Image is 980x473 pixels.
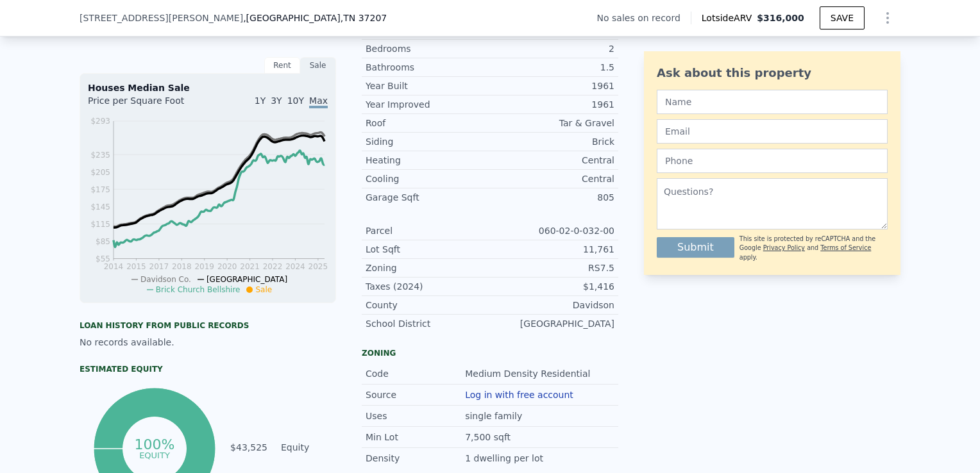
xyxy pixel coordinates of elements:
[104,262,124,271] tspan: 2014
[465,390,573,400] button: Log in with free account
[366,367,465,380] div: Code
[490,42,614,55] div: 2
[490,280,614,293] div: $1,416
[90,185,110,194] tspan: $175
[366,79,490,92] div: Year Built
[657,90,888,114] input: Name
[80,320,336,331] div: Loan history from public records
[255,95,266,106] span: 1Y
[90,117,110,126] tspan: $293
[490,135,614,148] div: Brick
[757,13,804,23] span: $316,000
[172,262,192,271] tspan: 2018
[597,12,691,24] div: No sales on record
[287,95,304,106] span: 10Y
[80,12,243,24] span: [STREET_ADDRESS][PERSON_NAME]
[230,440,268,454] td: $43,525
[366,410,465,422] div: Uses
[366,135,490,148] div: Siding
[465,410,525,422] div: single family
[490,191,614,204] div: 805
[366,261,490,274] div: Zoning
[366,117,490,129] div: Roof
[243,12,387,24] span: , [GEOGRAPHIC_DATA]
[465,431,513,444] div: 7,500 sqft
[88,94,208,115] div: Price per Square Foot
[490,154,614,167] div: Central
[490,172,614,185] div: Central
[255,285,272,294] span: Sale
[366,280,490,293] div: Taxes (2024)
[140,275,191,284] span: Davidson Co.
[875,5,900,31] button: Show Options
[362,348,618,358] div: Zoning
[366,42,490,55] div: Bedrooms
[490,117,614,129] div: Tar & Gravel
[366,172,490,185] div: Cooling
[80,336,336,349] div: No records available.
[139,450,170,460] tspan: equity
[490,317,614,330] div: [GEOGRAPHIC_DATA]
[465,452,546,465] div: 1 dwelling per lot
[90,151,110,160] tspan: $235
[341,13,387,23] span: , TN 37207
[366,317,490,330] div: School District
[90,168,110,177] tspan: $205
[309,95,328,108] span: Max
[96,254,110,263] tspan: $55
[820,6,865,29] button: SAVE
[90,203,110,212] tspan: $145
[490,243,614,256] div: 11,761
[149,262,169,271] tspan: 2017
[126,262,146,271] tspan: 2015
[702,12,757,24] span: Lotside ARV
[490,261,614,274] div: RS7.5
[96,237,110,246] tspan: $85
[366,388,465,401] div: Source
[264,57,300,74] div: Rent
[366,224,490,237] div: Parcel
[739,235,888,262] div: This site is protected by reCAPTCHA and the Google and apply.
[366,431,465,444] div: Min Lot
[657,119,888,144] input: Email
[207,275,287,284] span: [GEOGRAPHIC_DATA]
[156,285,241,294] span: Brick Church Bellshire
[657,149,888,173] input: Phone
[80,364,336,374] div: Estimated Equity
[217,262,237,271] tspan: 2020
[490,224,614,237] div: 060-02-0-032-00
[240,262,260,271] tspan: 2021
[490,79,614,92] div: 1961
[285,262,305,271] tspan: 2024
[263,262,283,271] tspan: 2022
[135,436,175,452] tspan: 100%
[820,244,871,251] a: Terms of Service
[88,81,328,94] div: Houses Median Sale
[300,57,336,74] div: Sale
[271,95,282,106] span: 3Y
[278,440,336,454] td: Equity
[366,191,490,204] div: Garage Sqft
[194,262,214,271] tspan: 2019
[366,452,465,465] div: Density
[90,220,110,229] tspan: $115
[366,98,490,111] div: Year Improved
[366,154,490,167] div: Heating
[366,299,490,311] div: County
[657,237,734,258] button: Submit
[465,367,593,380] div: Medium Density Residential
[490,61,614,74] div: 1.5
[763,244,805,251] a: Privacy Policy
[657,64,888,82] div: Ask about this property
[366,243,490,256] div: Lot Sqft
[308,262,328,271] tspan: 2025
[366,61,490,74] div: Bathrooms
[490,98,614,111] div: 1961
[490,299,614,311] div: Davidson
